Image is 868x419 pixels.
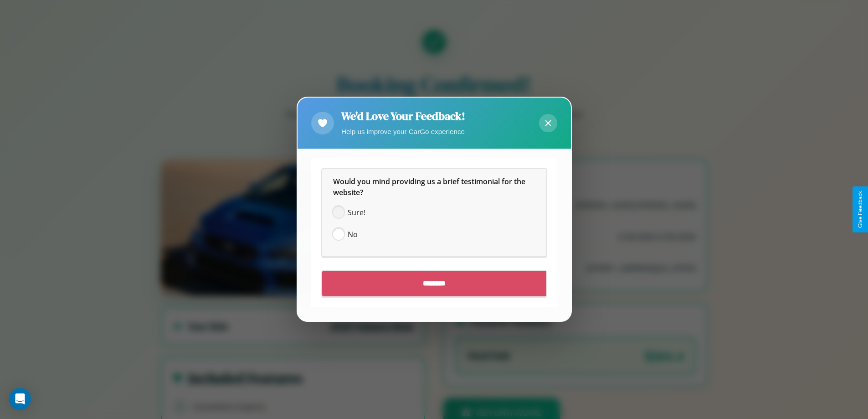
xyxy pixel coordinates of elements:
[341,109,465,124] h2: We'd Love Your Feedback!
[348,207,365,218] span: Sure!
[348,229,358,240] span: No
[333,177,527,198] span: Would you mind providing us a brief testimonial for the website?
[857,191,863,228] div: Give Feedback
[341,125,465,138] p: Help us improve your CarGo experience
[9,388,31,410] div: Open Intercom Messenger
